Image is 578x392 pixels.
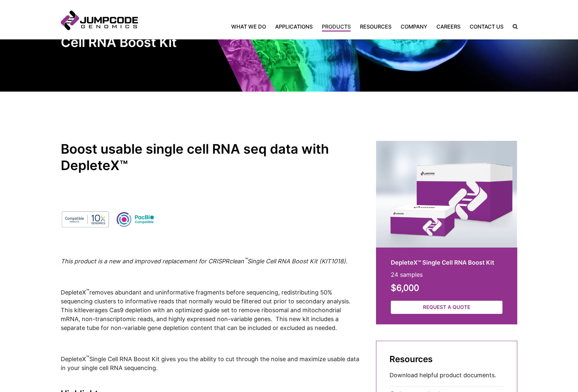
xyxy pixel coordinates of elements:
[432,23,465,31] a: Careers
[389,371,504,380] p: Download helpful product documents.
[396,23,432,31] a: Company
[391,270,502,279] p: 24 samples
[61,288,360,332] p: leverages Cas9 depletion with an optimized guide set to remove ribosomal and mitochondrial mRNA, ...
[508,24,518,29] label: Search the site.
[355,23,396,31] a: Resources
[86,288,89,294] sup: ™
[61,354,360,372] p: DepleteX Single Cell RNA Boost Kit gives you the ability to cut through the noise and maximize us...
[61,141,360,174] h2: Boost usable single cell RNA seq data with DepleteX™
[389,354,504,364] h2: Resources
[244,257,247,262] sup: ™
[61,258,347,265] em: This product is a new and improved replacement for CRISPRclean Single Cell RNA Boost Kit (KIT1018).
[86,355,89,360] sup: ™
[391,301,502,314] a: Request a Quote
[61,289,352,314] span: DepleteX removes abundant and uninformative fragments before sequencing, redistributing 50% seque...
[138,23,508,31] nav: Primary Navigation
[231,23,271,31] a: What We Do
[317,23,355,31] a: Products
[465,23,508,31] a: Contact Us
[391,283,419,293] strong: $6,000
[391,258,502,267] h2: DepleteX™ Single Cell RNA Boost Kit
[271,23,317,31] a: Applications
